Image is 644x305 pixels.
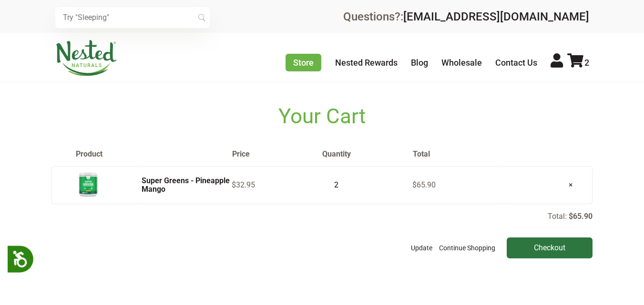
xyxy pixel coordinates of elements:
[507,237,593,258] input: Checkout
[232,149,322,159] th: Price
[343,11,589,22] div: Questions?:
[411,58,428,68] a: Blog
[561,173,581,197] a: ×
[567,58,589,68] a: 2
[232,180,255,189] span: $32.95
[412,149,502,159] th: Total
[51,211,593,258] div: Total:
[76,170,100,197] img: Super Greens - Pineapple Mango - 30 Servings
[55,40,117,76] img: Nested Naturals
[55,7,210,28] input: Try "Sleeping"
[437,237,498,258] a: Continue Shopping
[51,149,232,159] th: Product
[495,58,537,68] a: Contact Us
[441,58,482,68] a: Wholesale
[286,54,321,71] a: Store
[322,149,412,159] th: Quantity
[403,10,589,23] a: [EMAIL_ADDRESS][DOMAIN_NAME]
[51,104,593,128] h1: Your Cart
[409,237,435,258] button: Update
[142,176,230,194] a: Super Greens - Pineapple Mango
[412,180,436,189] span: $65.90
[569,212,593,221] p: $65.90
[335,58,398,68] a: Nested Rewards
[584,58,589,68] span: 2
